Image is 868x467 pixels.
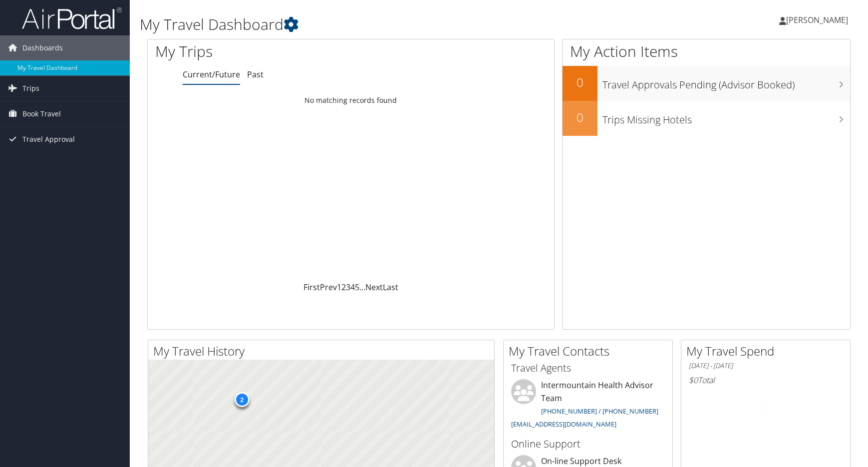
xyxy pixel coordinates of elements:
a: Last [383,282,398,293]
a: 0Trips Missing Hotels [563,101,850,136]
li: Intermountain Health Advisor Team [506,379,670,433]
a: 1 [337,282,341,293]
h2: My Travel History [153,343,494,360]
a: First [303,282,320,293]
a: Past [247,69,264,80]
a: [EMAIL_ADDRESS][DOMAIN_NAME] [511,420,616,429]
a: Next [365,282,383,293]
span: Trips [22,76,39,101]
a: Prev [320,282,337,293]
h2: My Travel Spend [686,343,850,360]
span: Dashboards [22,35,63,60]
span: … [359,282,365,293]
div: 2 [234,392,249,407]
h3: Online Support [511,437,665,451]
span: $0 [689,375,698,386]
a: [PERSON_NAME] [779,5,858,35]
a: 3 [346,282,350,293]
h6: [DATE] - [DATE] [689,361,843,371]
a: 5 [355,282,359,293]
h3: Trips Missing Hotels [602,108,850,127]
span: [PERSON_NAME] [786,14,848,25]
h2: 0 [563,109,597,126]
h3: Travel Agents [511,361,665,375]
span: Travel Approval [22,127,75,152]
h6: Total [689,375,843,386]
a: Current/Future [183,69,240,80]
a: [PHONE_NUMBER] / [PHONE_NUMBER] [541,407,658,416]
a: 0Travel Approvals Pending (Advisor Booked) [563,66,850,101]
img: airportal-logo.png [22,6,122,30]
h1: My Travel Dashboard [140,14,618,35]
span: Book Travel [22,101,61,126]
td: No matching records found [148,91,554,109]
h2: 0 [563,74,597,91]
h3: Travel Approvals Pending (Advisor Booked) [602,73,850,92]
a: 2 [341,282,346,293]
h1: My Action Items [563,41,850,62]
a: 4 [350,282,355,293]
h2: My Travel Contacts [509,343,672,360]
h1: My Trips [155,41,377,62]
